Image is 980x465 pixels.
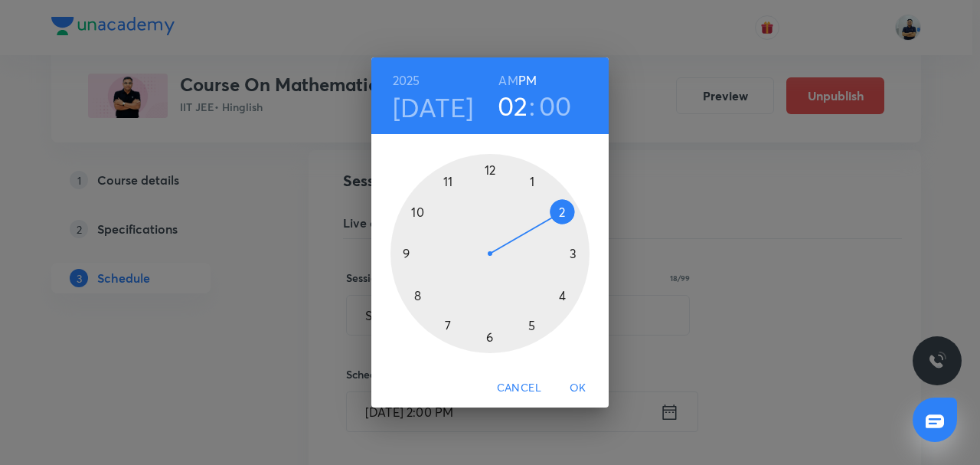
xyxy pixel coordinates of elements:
button: AM [498,70,518,91]
button: PM [518,70,537,91]
button: 00 [539,90,572,122]
button: OK [554,374,603,402]
span: Cancel [497,378,541,398]
button: Cancel [491,374,547,402]
button: [DATE] [393,91,474,123]
button: 2025 [393,70,420,91]
h3: : [529,90,535,122]
button: 02 [498,90,528,122]
span: OK [560,378,596,398]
